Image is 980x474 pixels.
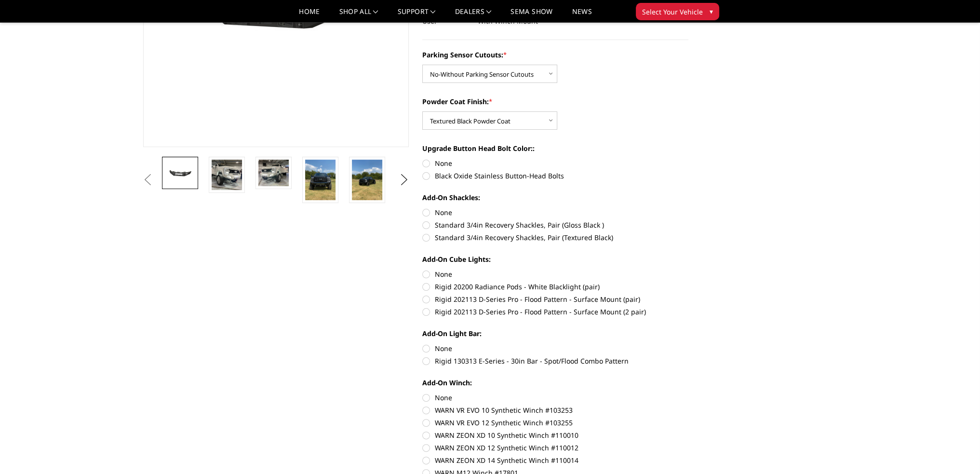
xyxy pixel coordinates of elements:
[422,378,688,388] label: Add-On Winch:
[710,6,713,16] span: ▾
[397,173,411,187] button: Next
[141,173,155,187] button: Previous
[422,96,688,107] label: Powder Coat Finish:
[422,356,688,366] label: Rigid 130313 E-Series - 30in Bar - Spot/Flood Combo Pattern
[422,192,688,203] label: Add-On Shackles:
[510,8,552,22] a: SEMA Show
[422,158,688,168] label: None
[258,160,289,186] img: 2023-2025 Ford F450-550-A2 Series-Base Front Bumper (winch mount)
[572,8,591,22] a: News
[642,7,703,17] span: Select Your Vehicle
[455,8,492,22] a: Dealers
[422,430,688,440] label: WARN ZEON XD 10 Synthetic Winch #110010
[299,8,320,22] a: Home
[339,8,378,22] a: shop all
[422,282,688,292] label: Rigid 20200 Radiance Pods - White Blacklight (pair)
[422,455,688,465] label: WARN ZEON XD 14 Synthetic Winch #110014
[422,171,688,181] label: Black Oxide Stainless Button-Head Bolts
[422,220,688,230] label: Standard 3/4in Recovery Shackles, Pair (Gloss Black )
[422,232,688,243] label: Standard 3/4in Recovery Shackles, Pair (Textured Black)
[422,393,688,403] label: None
[422,269,688,279] label: None
[422,143,688,153] label: Upgrade Button Head Bolt Color::
[422,294,688,304] label: Rigid 202113 D-Series Pro - Flood Pattern - Surface Mount (pair)
[422,50,688,60] label: Parking Sensor Cutouts:
[422,328,688,339] label: Add-On Light Bar:
[165,166,195,180] img: 2023-2025 Ford F450-550-A2 Series-Base Front Bumper (winch mount)
[422,443,688,453] label: WARN ZEON XD 12 Synthetic Winch #110012
[422,405,688,415] label: WARN VR EVO 10 Synthetic Winch #103253
[305,160,336,200] img: 2023-2025 Ford F450-550-A2 Series-Base Front Bumper (winch mount)
[422,254,688,264] label: Add-On Cube Lights:
[212,160,242,190] img: 2023-2025 Ford F450-550-A2 Series-Base Front Bumper (winch mount)
[352,160,382,200] img: 2023-2025 Ford F450-550-A2 Series-Base Front Bumper (winch mount)
[398,8,436,22] a: Support
[422,207,688,217] label: None
[422,343,688,353] label: None
[422,307,688,317] label: Rigid 202113 D-Series Pro - Flood Pattern - Surface Mount (2 pair)
[636,3,719,20] button: Select Your Vehicle
[422,418,688,428] label: WARN VR EVO 12 Synthetic Winch #103255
